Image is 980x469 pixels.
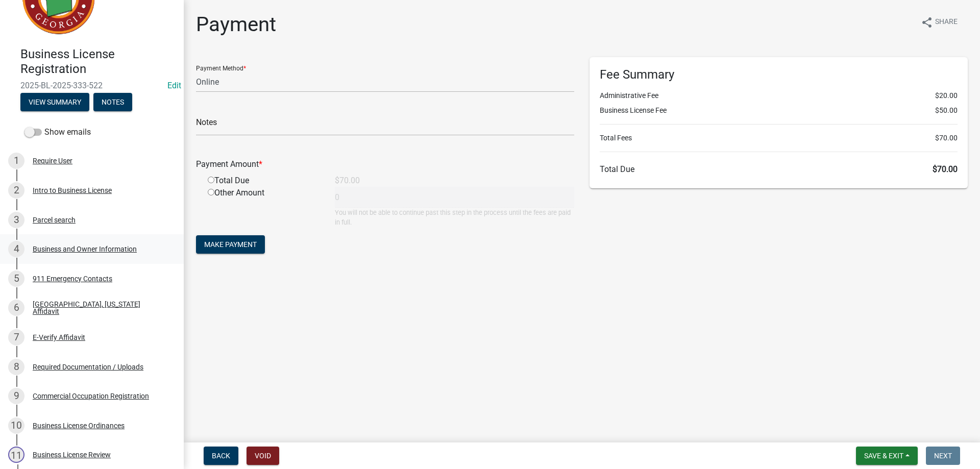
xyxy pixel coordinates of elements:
button: shareShare [913,12,966,32]
div: Total Due [200,175,327,187]
div: Required Documentation / Uploads [33,363,143,371]
div: Parcel search [33,216,76,224]
div: Business License Review [33,451,111,458]
div: Payment Amount [188,158,582,170]
div: 2 [8,182,24,199]
h4: Business License Registration [20,47,176,77]
i: share [921,16,933,29]
span: 2025-BL-2025-333-522 [20,81,163,90]
div: Commercial Occupation Registration [33,392,149,400]
div: Intro to Business License [33,187,112,194]
button: View Summary [20,93,89,111]
div: 7 [8,329,24,345]
div: 1 [8,153,24,169]
div: Business License Ordinances [33,422,125,429]
h1: Payment [196,12,276,37]
div: Require User [33,157,72,164]
wm-modal-confirm: Notes [93,98,132,107]
span: Next [934,452,952,460]
span: $70.00 [933,164,958,174]
span: Share [935,16,958,29]
span: Back [212,452,230,460]
span: Save & Exit [864,452,903,460]
li: Total Fees [600,133,958,143]
button: Next [926,447,960,465]
div: 3 [8,212,24,228]
div: E-Verify Affidavit [33,334,85,341]
span: Make Payment [204,240,257,249]
div: [GEOGRAPHIC_DATA], [US_STATE] Affidavit [33,301,167,315]
h6: Fee Summary [600,67,958,82]
div: 6 [8,300,24,316]
button: Make Payment [196,235,265,254]
button: Back [204,447,238,465]
div: 11 [8,447,24,463]
button: Save & Exit [856,447,918,465]
div: 9 [8,388,24,404]
div: Business and Owner Information [33,245,137,253]
wm-modal-confirm: Summary [20,98,89,107]
div: 5 [8,270,24,287]
div: 4 [8,241,24,257]
label: Show emails [24,126,91,138]
div: 911 Emergency Contacts [33,275,112,282]
div: 10 [8,417,24,434]
li: Administrative Fee [600,90,958,101]
li: Business License Fee [600,105,958,116]
h6: Total Due [600,164,958,174]
div: 8 [8,359,24,375]
button: Void [247,447,279,465]
div: Other Amount [200,187,327,227]
wm-modal-confirm: Edit Application Number [167,81,181,90]
span: $20.00 [935,90,958,101]
button: Notes [93,93,132,111]
span: $50.00 [935,105,958,116]
span: $70.00 [935,133,958,143]
a: Edit [167,81,181,90]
